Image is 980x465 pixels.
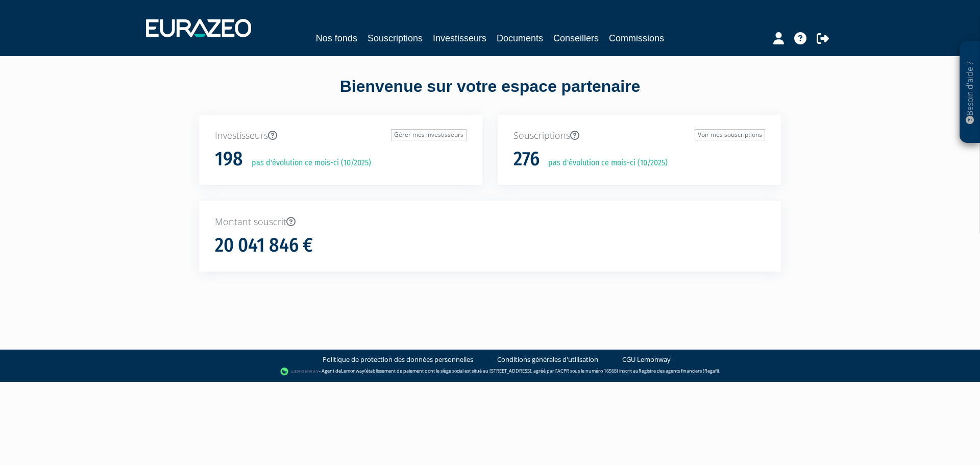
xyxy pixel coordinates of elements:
[639,368,719,374] a: Registre des agents financiers (Regafi)
[497,31,543,45] a: Documents
[609,31,664,45] a: Commissions
[280,366,320,377] img: logo-lemonway.png
[622,355,671,364] a: CGU Lemonway
[316,31,357,45] a: Nos fonds
[695,129,765,140] a: Voir mes souscriptions
[146,19,251,37] img: 1732889491-logotype_eurazeo_blanc_rvb.png
[433,31,486,45] a: Investisseurs
[391,129,467,140] a: Gérer mes investisseurs
[323,355,473,364] a: Politique de protection des données personnelles
[215,235,313,256] h1: 20 041 846 €
[513,129,765,142] p: Souscriptions
[215,149,243,170] h1: 198
[497,355,598,364] a: Conditions générales d'utilisation
[191,75,789,115] div: Bienvenue sur votre espace partenaire
[215,129,467,142] p: Investisseurs
[244,157,371,169] p: pas d'évolution ce mois-ci (10/2025)
[964,46,976,138] p: Besoin d'aide ?
[553,31,599,45] a: Conseillers
[513,149,540,170] h1: 276
[541,157,668,169] p: pas d'évolution ce mois-ci (10/2025)
[367,31,423,45] a: Souscriptions
[215,215,765,229] p: Montant souscrit
[10,366,970,377] div: - Agent de (établissement de paiement dont le siège social est situé au [STREET_ADDRESS], agréé p...
[341,368,364,374] a: Lemonway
